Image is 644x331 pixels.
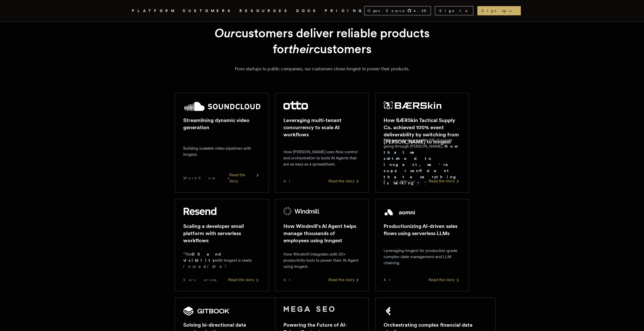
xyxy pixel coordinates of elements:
span: 4.3 K [413,8,430,13]
p: How Windmill integrates with 20+ productivity tools to power their AI Agent using Inngest. [283,251,361,270]
span: Workflows [183,175,229,181]
p: "We were losing roughly 6% of events going through [PERSON_NAME]. ." [384,137,461,186]
button: PLATFORM [132,8,177,14]
span: AI [384,277,395,282]
img: Mega SEO [283,306,335,312]
a: SoundCloud logoStreamlining dynamic video generationBuilding scalable video pipelines with Innges... [175,93,269,193]
em: Our [214,26,235,40]
p: "The with Inngest is really ." [183,251,260,270]
a: Resend logoScaling a developer email platform with serverless workflows"TheDX and visibilitywith ... [175,199,269,291]
img: Resend [183,207,216,215]
em: their [289,41,314,56]
img: Windmill [283,207,320,215]
em: incredible [183,264,224,269]
a: Windmill logoHow Windmill's AI Agent helps manage thousands of employees using InngestHow Windmil... [275,199,369,291]
a: BÆRSkin Tactical Supply Co. logoHow BÆRSkin Tactical Supply Co. achieved 100% event deliverabilit... [375,93,469,193]
h2: How Windmill's AI Agent helps manage thousands of employees using Inngest [283,223,361,244]
button: RESOURCES [239,8,290,14]
h1: customers deliver reliable products for customers [187,25,457,57]
img: Otto [283,101,308,109]
h2: How BÆRSkin Tactical Supply Co. achieved 100% event deliverability by switching from [PERSON_NAME... [384,117,461,145]
span: AI [283,277,295,282]
p: From startups to public companies, our customers chose Inngest to power their products. [138,65,506,72]
img: BÆRSkin Tactical Supply Co. [384,101,441,109]
div: Read the story [228,277,260,283]
p: How [PERSON_NAME] uses flow control and orchestration to build AI Agents that are as easy as a sp... [283,149,361,167]
div: Read the story [328,178,361,184]
span: Open Source [367,8,405,13]
h2: Productionizing AI-driven sales flows using serverless LLMs [384,223,461,237]
strong: DX and visibility [183,252,225,263]
a: CUSTOMERS [183,8,233,14]
a: PRICING [325,8,364,14]
img: SoundCloud [183,101,260,112]
h2: Scaling a developer email platform with serverless workflows [183,223,260,244]
span: Serverless [183,277,216,282]
a: Otto logoLeveraging multi-tenant concurrency to scale AI workflowsHow [PERSON_NAME] uses flow con... [275,93,369,193]
img: GitBook [183,306,230,316]
a: Aomni logoProductionizing AI-driven sales flows using serverless LLMsLeveraging Inngest for produ... [375,199,469,291]
img: Fey [384,306,394,316]
a: DOCS [296,8,319,14]
a: Sign In [435,6,473,15]
h2: Streamlining dynamic video generation [183,117,260,131]
div: Read the story [429,277,461,283]
img: Aomni [384,207,416,217]
div: Read the story [229,172,260,184]
div: Read the story [328,277,361,283]
p: Leveraging Inngest for production-grade complex state management and LLM chaining. [384,248,461,266]
h2: Leveraging multi-tenant concurrency to scale AI workflows [283,117,361,138]
strong: Now that we switched to Inngest, we're super confident that everything is working! [384,144,460,185]
span: → [508,8,517,13]
span: AI [283,179,295,184]
p: Building scalable video pipelines with Inngest. [183,145,260,158]
a: Sign up [477,6,521,15]
div: Read the story [429,178,461,184]
span: E-commerce [384,179,415,184]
